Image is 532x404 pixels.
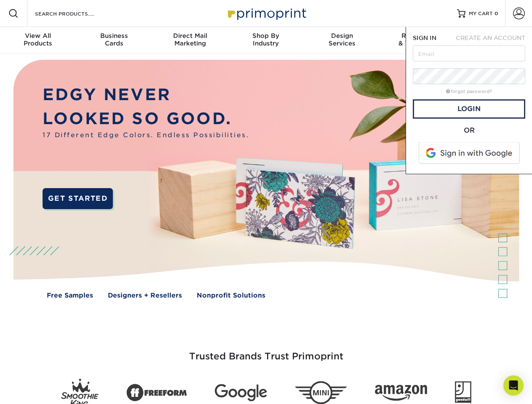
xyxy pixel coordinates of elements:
span: 17 Different Edge Colors. Endless Possibilities. [43,130,249,140]
span: MY CART [469,10,493,17]
img: Google [215,384,267,401]
a: forgot password? [446,89,492,94]
a: Designers + Resellers [108,291,182,300]
div: Services [304,32,380,47]
p: EDGY NEVER [43,83,249,107]
span: Business [76,32,152,40]
a: Free Samples [47,291,93,300]
span: Resources [380,32,456,40]
input: Email [413,45,525,61]
span: Direct Mail [152,32,228,40]
p: LOOKED SO GOOD. [43,107,249,131]
div: Open Intercom Messenger [503,375,524,396]
span: Design [304,32,380,40]
a: Nonprofit Solutions [197,291,265,300]
a: GET STARTED [43,188,113,209]
img: Goodwill [455,381,471,404]
span: 0 [495,11,498,16]
span: Shop By [228,32,304,40]
div: Cards [76,32,152,47]
a: Login [413,99,525,119]
a: Shop ByIndustry [228,27,304,54]
a: Direct MailMarketing [152,27,228,54]
img: Amazon [375,385,427,401]
div: Marketing [152,32,228,47]
span: CREATE AN ACCOUNT [456,35,525,41]
a: Resources& Templates [380,27,456,54]
div: OR [413,125,525,136]
div: & Templates [380,32,456,47]
span: SIGN IN [413,35,436,41]
a: DesignServices [304,27,380,54]
a: BusinessCards [76,27,152,54]
img: Primoprint [224,4,308,22]
div: Industry [228,32,304,47]
input: SEARCH PRODUCTS..... [34,8,116,19]
h3: Trusted Brands Trust Primoprint [20,331,513,372]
